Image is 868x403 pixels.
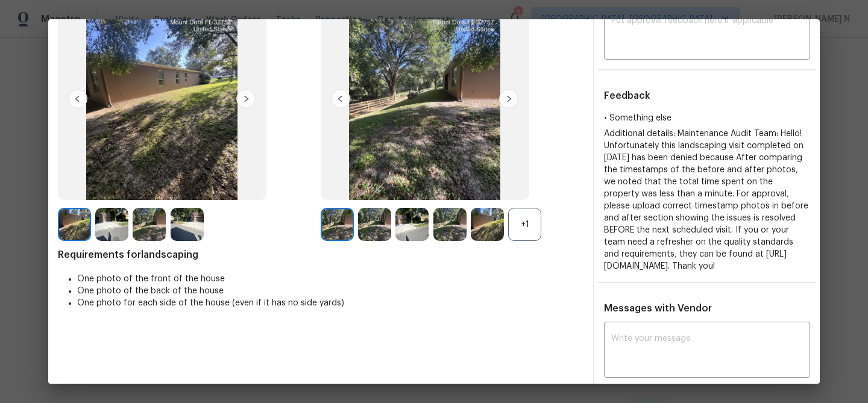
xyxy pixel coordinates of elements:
span: Requirements for landscaping [58,249,583,261]
img: left-chevron-button-url [331,89,350,108]
img: left-chevron-button-url [68,89,87,108]
img: right-chevron-button-url [499,89,518,108]
li: One photo of the front of the house [77,273,583,285]
img: right-chevron-button-url [236,89,256,108]
li: One photo for each side of the house (even if it has no side yards) [77,297,583,309]
span: Messages with Vendor [604,304,712,313]
li: One photo of the back of the house [77,285,583,297]
div: +1 [508,208,541,241]
span: Feedback [604,91,650,101]
span: • Something else [604,114,671,122]
span: Additional details: Maintenance Audit Team: Hello! Unfortunately this landscaping visit completed... [604,130,808,270]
